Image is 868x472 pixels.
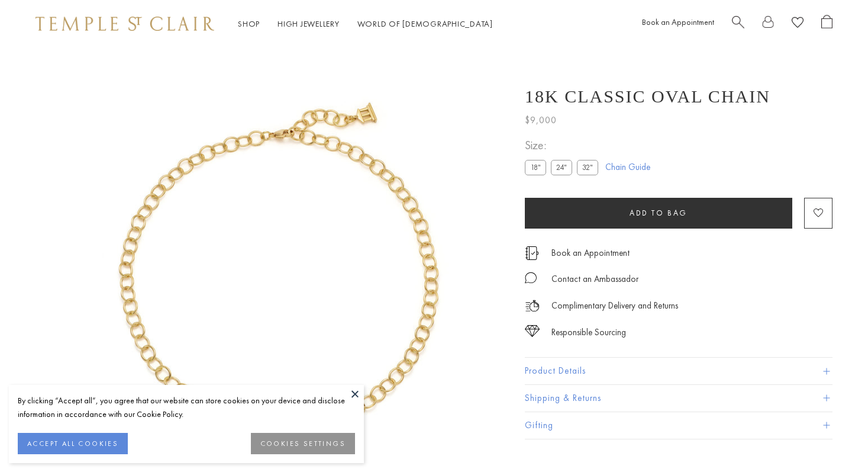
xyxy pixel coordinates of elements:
button: ACCEPT ALL COOKIES [18,433,128,454]
span: Add to bag [630,208,688,218]
p: Complimentary Delivery and Returns [551,298,678,313]
div: By clicking “Accept all”, you agree that our website can store cookies on your device and disclos... [18,394,355,421]
label: 18" [525,160,546,175]
img: icon_delivery.svg [525,298,540,313]
a: ShopShop [238,18,260,29]
button: Gifting [525,412,832,439]
a: Search [732,15,744,33]
button: Add to bag [525,198,792,229]
a: View Wishlist [792,15,804,33]
div: Responsible Sourcing [551,325,626,340]
a: World of [DEMOGRAPHIC_DATA]World of [DEMOGRAPHIC_DATA] [357,18,493,29]
a: Open Shopping Bag [821,15,832,33]
button: Product Details [525,358,832,384]
img: icon_sourcing.svg [525,325,540,337]
div: Contact an Ambassador [551,272,638,287]
a: Chain Guide [605,160,650,174]
button: COOKIES SETTINGS [251,433,355,454]
img: MessageIcon-01_2.svg [525,272,537,284]
label: 24" [551,160,572,175]
img: Temple St. Clair [36,17,214,31]
nav: Main navigation [238,17,493,31]
a: High JewelleryHigh Jewellery [277,18,340,29]
label: 32" [577,160,598,175]
span: $9,000 [525,113,557,128]
img: icon_appointment.svg [525,246,539,260]
h1: 18K Classic Oval Chain [525,86,770,107]
iframe: Gorgias live chat messenger [809,416,856,460]
span: Size: [525,136,603,155]
button: Shipping & Returns [525,385,832,412]
a: Book an Appointment [642,17,714,27]
a: Book an Appointment [551,246,630,259]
